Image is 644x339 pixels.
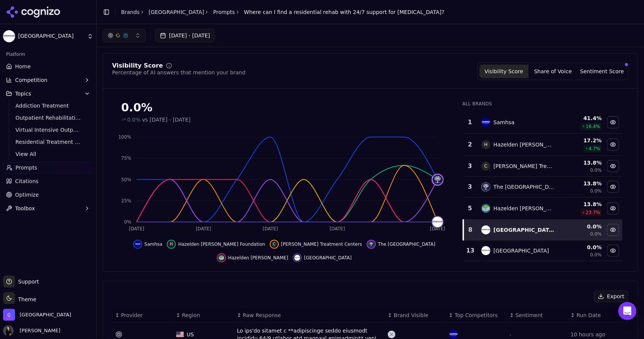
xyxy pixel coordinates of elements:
div: Platform [3,48,93,60]
th: Run Date [568,308,629,322]
div: Open Intercom Messenger [618,302,636,320]
div: 10 hours ago [571,331,626,338]
img: cornerstone healing center [481,246,490,255]
tr: 1samhsaSamhsa41.4%16.4%Hide samhsa data [463,111,622,134]
tspan: 25% [121,198,131,203]
span: Where can I find a residential rehab with 24/7 support for [MEDICAL_DATA]? [244,8,444,16]
span: Citations [15,177,38,185]
div: 13.8 % [561,200,602,208]
tspan: [DATE] [263,227,278,232]
button: Toolbox [3,202,93,214]
div: Visibility Score [112,63,163,69]
div: Percentage of AI answers that mention your brand [112,69,246,76]
div: 0.0 % [561,223,602,230]
tspan: 100% [118,134,131,140]
img: Cornerstone Healing Center [3,30,15,42]
th: Provider [112,308,173,322]
span: H [481,140,490,149]
div: 0.0% [121,101,447,114]
th: Top Competitors [446,308,507,322]
div: ↕Region [176,311,231,319]
tr: 8cornerstone healing center[GEOGRAPHIC_DATA]0.0%0.0%Hide cornerstone healing center data [463,220,622,240]
span: 16.4 % [586,123,600,129]
span: Prompts [15,164,37,171]
span: Run Date [576,311,601,319]
button: Export [594,290,629,302]
button: Hide samhsa data [133,240,163,249]
div: The [GEOGRAPHIC_DATA] [493,183,555,191]
tr: 5hazelden betty fordHazelden [PERSON_NAME]13.8%23.7%Hide hazelden betty ford data [463,197,622,220]
span: vs [DATE] - [DATE] [142,116,191,123]
button: Hide cornerstone healing center data [607,224,619,236]
div: 3 [466,162,474,171]
span: Optimize [15,191,39,199]
span: Theme [15,296,36,302]
a: [GEOGRAPHIC_DATA] [149,8,204,16]
tr: 2HHazelden [PERSON_NAME] Foundation17.2%4.7%Hide hazelden betty ford foundation data [463,134,622,156]
div: [PERSON_NAME] Treatment Centers [493,162,555,170]
img: hazelden betty ford [481,204,490,213]
a: Home [3,60,93,72]
a: Residential Treatment Programs [12,137,84,147]
div: 1 [466,118,474,127]
button: Topics [3,88,93,100]
button: Visibility Score [480,65,529,78]
span: Addiction Treatment [15,102,81,109]
span: Hazelden [PERSON_NAME] [228,255,289,261]
div: ↕Raw Response [237,311,382,319]
span: Residential Treatment Programs [15,138,81,146]
a: Prompts [213,8,235,16]
tspan: [DATE] [129,227,144,232]
span: Raw Response [243,311,281,319]
a: View All [12,149,84,159]
div: ↕Run Date [571,311,626,319]
tspan: [DATE] [430,227,446,232]
span: US [187,331,194,338]
span: Home [15,63,31,70]
div: 0.0 % [561,243,602,251]
div: [GEOGRAPHIC_DATA] [493,247,549,254]
span: 0.0% [590,252,602,258]
span: C [481,162,490,171]
span: 4.7 % [589,146,601,152]
th: Region [173,308,234,322]
div: 3 [466,182,474,191]
img: samhsa [481,118,490,127]
tspan: 50% [121,177,131,182]
button: Hide hazelden betty ford foundation data [607,139,619,151]
span: 0.0% [590,167,602,173]
th: Brand Visible [385,308,446,322]
span: Brand Visible [394,311,429,319]
a: Brands [121,9,140,15]
button: Hide hazelden betty ford data [217,253,289,262]
div: [GEOGRAPHIC_DATA] [493,226,555,234]
img: hazelden betty ford [218,255,224,261]
span: [GEOGRAPHIC_DATA] [18,33,84,40]
img: the recovery village [481,182,490,191]
span: Provider [121,311,143,319]
a: Prompts [3,162,93,174]
div: Hazelden [PERSON_NAME] Foundation [493,141,555,148]
img: samhsa [135,241,141,247]
span: C [271,241,277,247]
button: Hide cornerstone healing center data [293,253,352,262]
span: Competition [15,76,48,84]
tr: 13cornerstone healing center[GEOGRAPHIC_DATA]0.0%0.0%Hide cornerstone healing center data [463,240,622,261]
span: 0.0% [590,231,602,237]
span: - [510,332,511,337]
span: Topics [15,90,31,97]
button: [DATE] - [DATE] [155,29,215,42]
span: Top Competitors [455,311,498,319]
a: Outpatient Rehabilitation Services [12,112,84,123]
a: Addiction Treatment [12,100,84,111]
img: cornerstone healing center [481,225,490,234]
th: Raw Response [234,308,385,322]
div: 13.8 % [561,159,602,166]
button: Hide samhsa data [607,116,619,128]
button: Open user button [3,325,60,336]
span: [PERSON_NAME] Treatment Centers [281,241,362,247]
tspan: [DATE] [330,227,345,232]
img: Cornerstone Healing Center [3,309,15,321]
button: Hide caron treatment centers data [607,160,619,172]
span: Outpatient Rehabilitation Services [15,114,81,122]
